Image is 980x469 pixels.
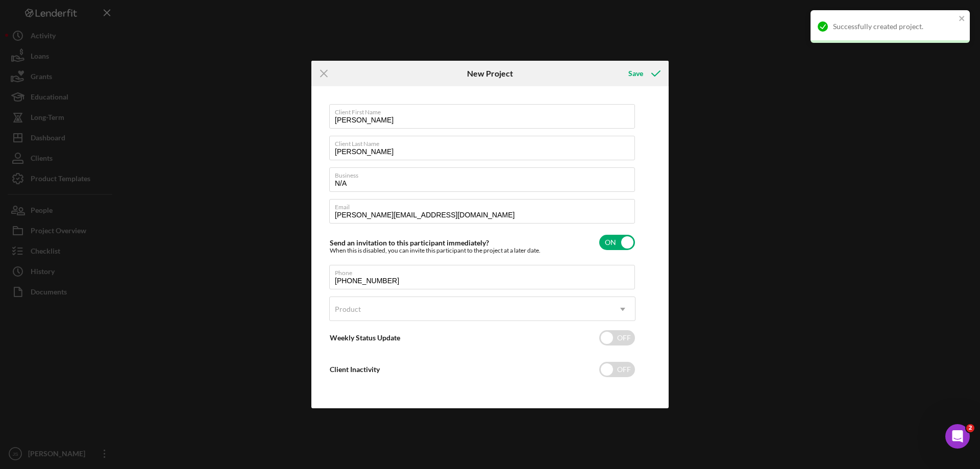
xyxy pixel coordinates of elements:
div: When this is disabled, you can invite this participant to the project at a later date. [330,247,541,254]
label: Client First Name [335,105,635,116]
label: Client Inactivity [330,365,380,374]
div: Save [628,63,643,84]
iframe: Intercom live chat [945,424,970,449]
label: Business [335,168,635,179]
button: close [959,14,966,24]
div: Product [335,305,361,313]
button: Save [618,63,669,84]
label: Send an invitation to this participant immediately? [330,238,489,247]
label: Email [335,200,635,211]
h6: New Project [467,69,513,78]
span: 2 [966,424,974,432]
label: Weekly Status Update [330,333,400,342]
label: Phone [335,265,635,277]
label: Client Last Name [335,136,635,147]
div: Successfully created project. [833,22,955,31]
